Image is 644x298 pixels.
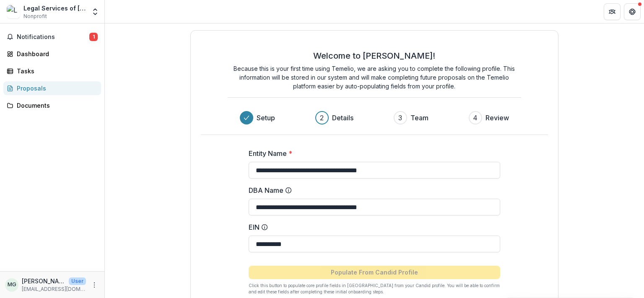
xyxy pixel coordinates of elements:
[22,277,65,285] p: [PERSON_NAME]
[17,67,94,75] div: Tasks
[89,33,98,41] span: 1
[257,113,275,123] h3: Setup
[249,148,495,158] label: Entity Name
[624,3,641,20] button: Get Help
[17,101,94,110] div: Documents
[17,49,94,58] div: Dashboard
[23,13,47,20] span: Nonprofit
[249,282,500,295] p: Click this button to populate core profile fields in [GEOGRAPHIC_DATA] from your Candid profile. ...
[240,111,509,124] div: Progress
[320,113,324,123] div: 2
[89,3,101,20] button: Open entity switcher
[228,64,521,91] p: Because this is your first time using Temelio, we are asking you to complete the following profil...
[3,98,101,112] a: Documents
[410,113,428,123] h3: Team
[69,277,86,285] p: User
[398,113,402,123] div: 3
[17,34,89,41] span: Notifications
[3,81,101,95] a: Proposals
[249,185,495,195] label: DBA Name
[249,266,500,279] button: Populate From Candid Profile
[473,113,478,123] div: 4
[3,64,101,78] a: Tasks
[23,4,86,13] div: Legal Services of [GEOGRAPHIC_DATA][US_STATE], Inc.
[17,84,94,93] div: Proposals
[22,285,86,293] p: [EMAIL_ADDRESS][DOMAIN_NAME]
[89,280,99,290] button: More
[332,113,353,123] h3: Details
[604,3,621,20] button: Partners
[3,30,101,44] button: Notifications1
[8,282,16,288] div: Ms. Juliana Greenfield
[249,222,495,232] label: EIN
[3,47,101,61] a: Dashboard
[313,51,435,61] h2: Welcome to [PERSON_NAME]!
[486,113,509,123] h3: Review
[7,5,20,18] img: Legal Services of Eastern Missouri, Inc.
